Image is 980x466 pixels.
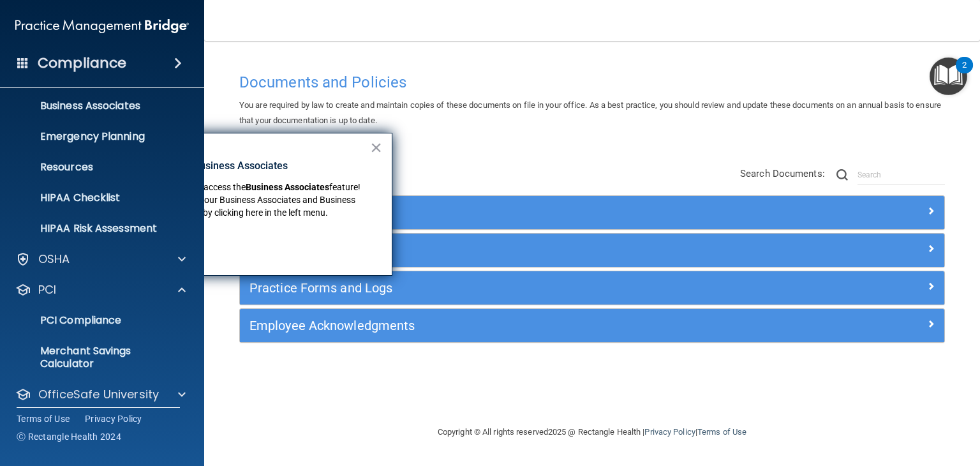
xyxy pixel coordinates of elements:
[359,412,825,453] div: Copyright © All rights reserved 2025 @ Rectangle Health | |
[17,430,121,443] span: Ⓒ Rectangle Health 2024
[8,192,182,204] p: HIPAA Checklist
[8,161,182,174] p: Resources
[8,130,182,143] p: Emergency Planning
[112,182,362,217] span: feature! You can now manage your Business Associates and Business Associate Agreements by clickin...
[857,165,945,184] input: Search
[8,100,182,112] p: Business Associates
[249,319,759,333] h5: Employee Acknowledgments
[644,427,695,437] a: Privacy Policy
[8,222,182,235] p: HIPAA Risk Assessment
[85,412,142,425] a: Privacy Policy
[246,182,329,192] strong: Business Associates
[38,252,70,267] p: OSHA
[38,54,126,72] h4: Compliance
[38,387,159,402] p: OfficeSafe University
[249,281,759,295] h5: Practice Forms and Logs
[836,169,848,181] img: ic-search.3b580494.png
[8,314,182,327] p: PCI Compliance
[8,345,182,370] p: Merchant Savings Calculator
[740,168,825,179] span: Search Documents:
[930,57,967,95] button: Open Resource Center, 2 new notifications
[370,137,382,158] button: Close
[17,412,70,425] a: Terms of Use
[38,282,56,297] p: PCI
[112,159,369,173] p: New Location for Business Associates
[697,427,746,437] a: Terms of Use
[239,74,945,91] h4: Documents and Policies
[239,100,941,125] span: You are required by law to create and maintain copies of these documents on file in your office. ...
[249,243,759,257] h5: Privacy Documents
[249,206,759,220] h5: Policies
[15,13,189,39] img: PMB logo
[962,65,967,82] div: 2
